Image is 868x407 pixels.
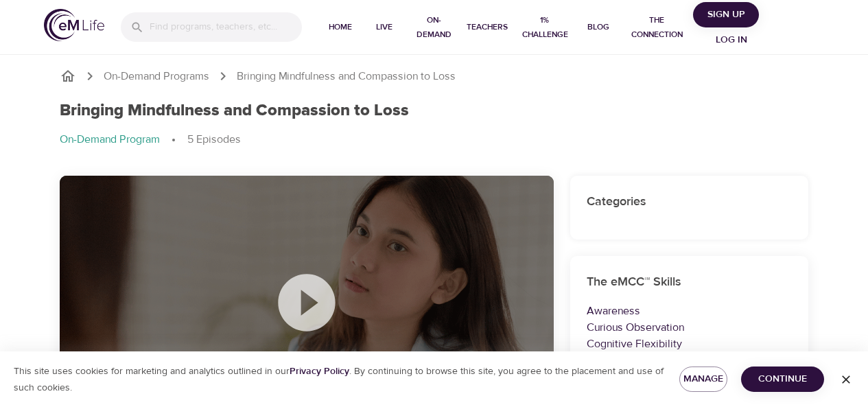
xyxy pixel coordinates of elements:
p: 5 Episodes [187,132,241,148]
h6: Categories [587,192,793,212]
button: Log in [699,27,764,53]
h1: Bringing Mindfulness and Compassion to Loss [60,101,409,121]
button: Manage [679,367,727,392]
a: On-Demand Programs [104,69,209,84]
p: Bringing Mindfulness and Compassion to Loss [237,69,456,84]
span: The Connection [626,13,688,42]
p: Cognitive Flexibility [587,336,793,352]
span: On-Demand [412,13,456,42]
input: Find programs, teachers, etc... [150,12,302,42]
img: logo [44,9,104,41]
span: Sign Up [699,6,753,23]
span: Live [368,20,401,34]
span: Log in [704,32,759,49]
span: Manage [690,371,716,388]
nav: breadcrumb [60,132,809,148]
span: 1% Challenge [519,13,570,42]
nav: breadcrumb [60,68,809,84]
button: Sign Up [693,2,759,27]
button: Continue [741,367,824,392]
span: Teachers [467,20,508,34]
span: Continue [752,371,813,388]
p: On-Demand Program [60,132,160,148]
a: Privacy Policy [290,365,349,377]
p: Curious Observation [587,319,793,336]
h6: The eMCC™ Skills [587,272,793,292]
p: Awareness [587,303,793,319]
span: Home [324,20,357,34]
span: Blog [582,20,615,34]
